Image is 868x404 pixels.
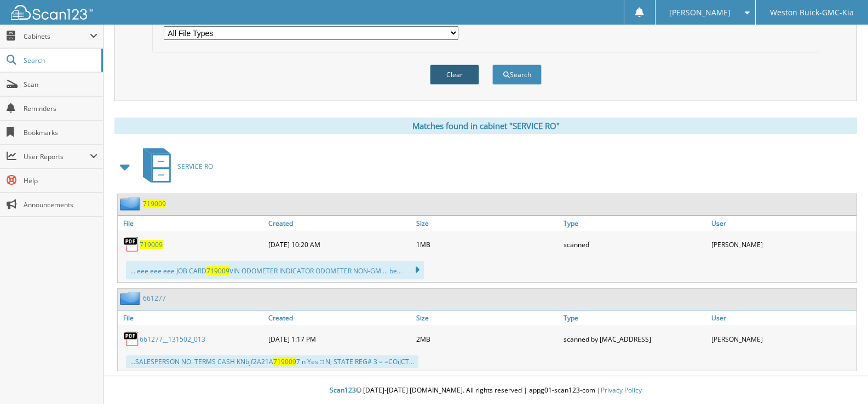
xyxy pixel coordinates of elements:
button: Search [492,65,542,85]
img: folder2.png [120,291,143,305]
img: folder2.png [120,197,143,210]
a: Privacy Policy [601,385,642,395]
div: [DATE] 1:17 PM [266,328,413,350]
a: 661277__131502_013 [140,335,205,344]
a: 719009 [140,240,163,249]
span: Announcements [24,200,97,209]
a: Created [266,216,413,231]
div: scanned [561,233,709,255]
div: 1MB [413,233,561,255]
span: Weston Buick-GMC-Kia [770,9,854,16]
div: ...SALESPERSON NO. TERMS CASH KNbjf2A21A 7 n Yes □ N; STATE REG# 3 = =COiJCT... [126,355,418,368]
button: Clear [430,65,479,85]
span: Reminders [24,104,97,113]
span: SERVICE RO [177,162,213,171]
div: ... eee eee eee JOB CARD VIN ODOMETER INDICATOR ODOMETER NON-GM ... be... [126,261,424,279]
div: Matches found in cabinet "SERVICE RO" [114,118,857,134]
span: 719009 [206,266,229,276]
img: scan123-logo-white.svg [11,5,93,20]
a: SERVICE RO [136,145,213,188]
span: Bookmarks [24,128,97,137]
span: Search [24,56,96,65]
a: User [709,216,856,231]
span: Scan [24,80,97,89]
a: File [118,216,266,231]
div: [PERSON_NAME] [709,233,856,255]
a: Type [561,216,709,231]
a: 719009 [143,199,166,208]
div: 2MB [413,328,561,350]
span: User Reports [24,152,90,161]
span: Help [24,176,97,185]
a: Created [266,311,413,325]
div: [DATE] 10:20 AM [266,233,413,255]
a: Size [413,311,561,325]
div: scanned by [MAC_ADDRESS] [561,328,709,350]
img: PDF.png [123,236,140,253]
iframe: Chat Widget [813,352,868,404]
a: Size [413,216,561,231]
a: Type [561,311,709,325]
div: [PERSON_NAME] [709,328,856,350]
a: 661277 [143,294,166,303]
span: [PERSON_NAME] [669,9,731,16]
span: Scan123 [330,385,356,395]
span: Cabinets [24,32,90,41]
a: File [118,311,266,325]
span: 719009 [273,357,296,366]
div: © [DATE]-[DATE] [DOMAIN_NAME]. All rights reserved | appg01-scan123-com | [104,377,868,404]
img: PDF.png [123,331,140,347]
a: User [709,311,856,325]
